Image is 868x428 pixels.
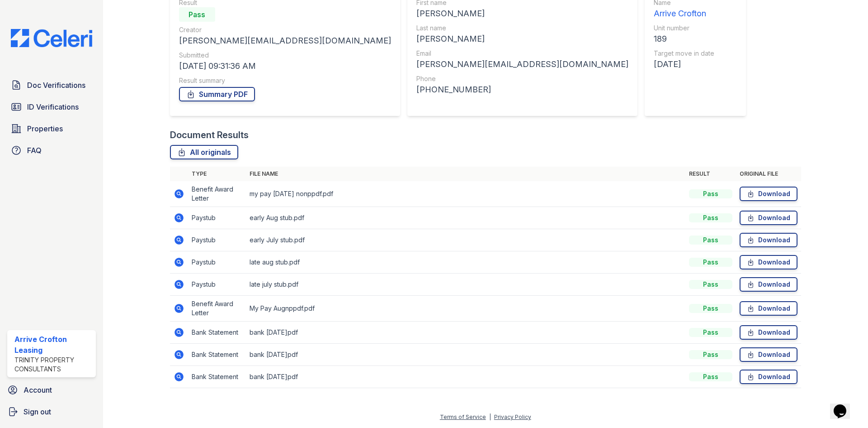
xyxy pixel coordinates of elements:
td: Benefit Award Letter [188,296,246,322]
div: Submitted [179,51,391,60]
div: 189 [654,33,714,45]
div: Document Results [170,129,249,141]
div: Pass [179,7,215,22]
div: Pass [689,328,732,337]
span: FAQ [27,145,42,156]
div: [PERSON_NAME] [416,7,628,20]
a: Download [740,277,797,292]
td: Bank Statement [188,322,246,344]
a: Privacy Policy [494,414,531,420]
span: Properties [27,123,63,134]
td: bank [DATE]pdf [246,322,685,344]
div: Pass [689,258,732,267]
a: Summary PDF [179,87,255,101]
div: Arrive Crofton Leasing [14,334,92,356]
a: FAQ [7,141,96,159]
td: Paystub [188,207,246,229]
a: Sign out [4,403,99,421]
span: Sign out [24,406,51,417]
div: Last name [416,24,628,33]
td: Bank Statement [188,366,246,388]
div: [PERSON_NAME][EMAIL_ADDRESS][DOMAIN_NAME] [416,58,628,71]
div: Pass [689,189,732,198]
a: ID Verifications [7,98,96,116]
div: Pass [689,280,732,289]
td: my pay [DATE] nonppdf.pdf [246,181,685,207]
span: Doc Verifications [27,80,85,91]
a: Account [4,381,99,399]
div: Unit number [654,24,714,33]
span: Account [24,385,52,395]
a: All originals [170,145,238,159]
td: Benefit Award Letter [188,181,246,207]
td: early July stub.pdf [246,229,685,251]
a: Download [740,255,797,269]
a: Terms of Service [440,414,486,420]
img: CE_Logo_Blue-a8612792a0a2168367f1c8372b55b34899dd931a85d93a1a3d3e32e68fde9ad4.png [4,29,99,47]
td: early Aug stub.pdf [246,207,685,229]
td: late july stub.pdf [246,274,685,296]
a: Download [740,347,797,362]
td: bank [DATE]pdf [246,366,685,388]
div: Trinity Property Consultants [14,356,92,374]
td: Paystub [188,274,246,296]
a: Download [740,301,797,316]
div: Pass [689,304,732,313]
div: Phone [416,74,628,83]
td: late aug stub.pdf [246,251,685,274]
div: Target move in date [654,49,714,58]
a: Download [740,211,797,225]
div: [PERSON_NAME][EMAIL_ADDRESS][DOMAIN_NAME] [179,34,391,47]
div: [DATE] 09:31:36 AM [179,60,391,72]
a: Properties [7,120,96,138]
th: Type [188,167,246,181]
td: My Pay Augnppdf.pdf [246,296,685,322]
th: Original file [736,167,801,181]
div: Result summary [179,76,391,85]
td: Paystub [188,251,246,274]
div: Pass [689,350,732,359]
div: Pass [689,236,732,245]
a: Download [740,233,797,247]
div: [PHONE_NUMBER] [416,83,628,96]
div: Email [416,49,628,58]
a: Download [740,187,797,201]
td: Paystub [188,229,246,251]
div: | [489,414,491,420]
div: Creator [179,25,391,34]
iframe: chat widget [830,392,859,419]
span: ID Verifications [27,101,79,112]
div: [DATE] [654,58,714,71]
th: Result [685,167,736,181]
a: Download [740,370,797,384]
div: Arrive Crofton [654,7,714,20]
div: Pass [689,213,732,222]
a: Doc Verifications [7,76,96,94]
div: Pass [689,372,732,381]
td: bank [DATE]pdf [246,344,685,366]
td: Bank Statement [188,344,246,366]
a: Download [740,325,797,340]
div: [PERSON_NAME] [416,33,628,45]
th: File name [246,167,685,181]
